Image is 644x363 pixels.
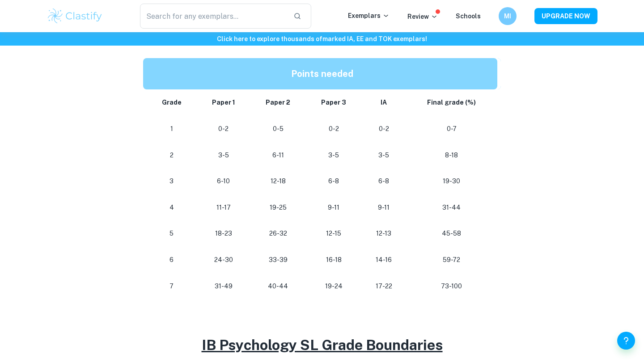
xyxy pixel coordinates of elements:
p: 18-23 [204,228,243,240]
p: 1 [154,123,190,135]
p: 3 [154,175,190,187]
p: 45-58 [413,228,491,240]
button: MI [499,7,517,25]
p: 6-8 [369,175,398,187]
strong: Grade [162,99,182,106]
p: 6-11 [258,149,299,161]
a: Schools [456,13,481,20]
strong: Paper 1 [212,99,235,106]
p: 3-5 [369,149,398,161]
p: 9-11 [313,202,355,214]
p: 24-30 [204,254,243,266]
u: IB Psychology SL Grade Boundaries [202,337,443,353]
strong: Paper 3 [321,99,346,106]
p: 16-18 [313,254,355,266]
h6: MI [503,11,513,21]
button: Help and Feedback [617,332,635,350]
p: Review [407,12,438,21]
p: 12-13 [369,228,398,240]
p: 26-32 [258,228,299,240]
strong: Paper 2 [266,99,290,106]
p: 14-16 [369,254,398,266]
p: 33-39 [258,254,299,266]
p: 7 [154,280,190,292]
p: 9-11 [369,202,398,214]
h6: Click here to explore thousands of marked IA, EE and TOK exemplars ! [2,34,642,44]
input: Search for any exemplars... [140,4,286,29]
p: 0-5 [258,123,299,135]
strong: Points needed [291,68,353,79]
p: 3-5 [204,149,243,161]
p: 6-10 [204,175,243,187]
p: 0-7 [413,123,491,135]
p: 2 [154,149,190,161]
p: 3-5 [313,149,355,161]
strong: Final grade (%) [427,99,476,106]
strong: IA [381,99,387,106]
p: 8-18 [413,149,491,161]
p: 6-8 [313,175,355,187]
p: 40-44 [258,280,299,292]
p: 12-15 [313,228,355,240]
p: 4 [154,202,190,214]
p: 0-2 [204,123,243,135]
p: 59-72 [413,254,491,266]
button: UPGRADE NOW [534,8,597,24]
p: 31-49 [204,280,243,292]
p: 19-25 [258,202,299,214]
p: 12-18 [258,175,299,187]
p: 0-2 [313,123,355,135]
p: 6 [154,254,190,266]
p: 19-24 [313,280,355,292]
p: 73-100 [413,280,491,292]
p: 0-2 [369,123,398,135]
p: 31-44 [413,202,491,214]
p: 19-30 [413,175,491,187]
p: 17-22 [369,280,398,292]
img: Clastify logo [47,7,103,25]
p: 5 [154,228,190,240]
p: Exemplars [348,11,390,21]
p: 11-17 [204,202,243,214]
